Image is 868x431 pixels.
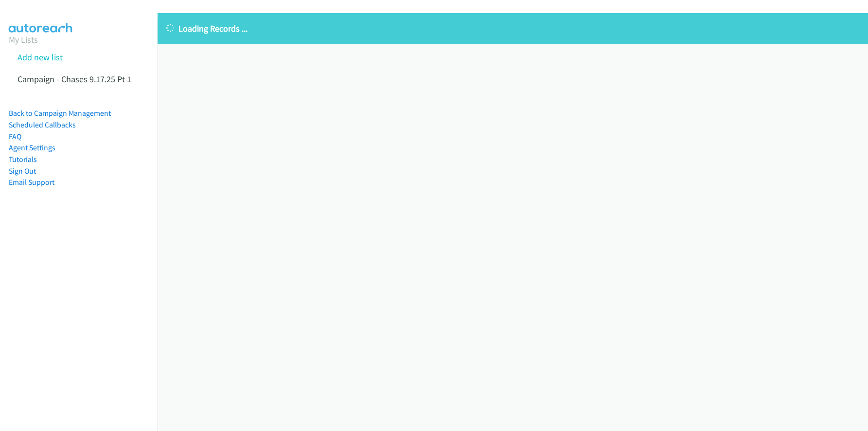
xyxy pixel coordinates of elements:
[9,120,76,129] a: Scheduled Callbacks
[9,155,37,164] a: Tutorials
[9,178,54,187] a: Email Support
[166,22,859,35] p: Loading Records ...
[9,166,36,176] a: Sign Out
[9,108,111,118] a: Back to Campaign Management
[9,132,21,141] a: FAQ
[18,73,131,85] a: Campaign - Chases 9.17.25 Pt 1
[9,34,38,45] a: My Lists
[9,143,55,152] a: Agent Settings
[18,52,63,63] a: Add new list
